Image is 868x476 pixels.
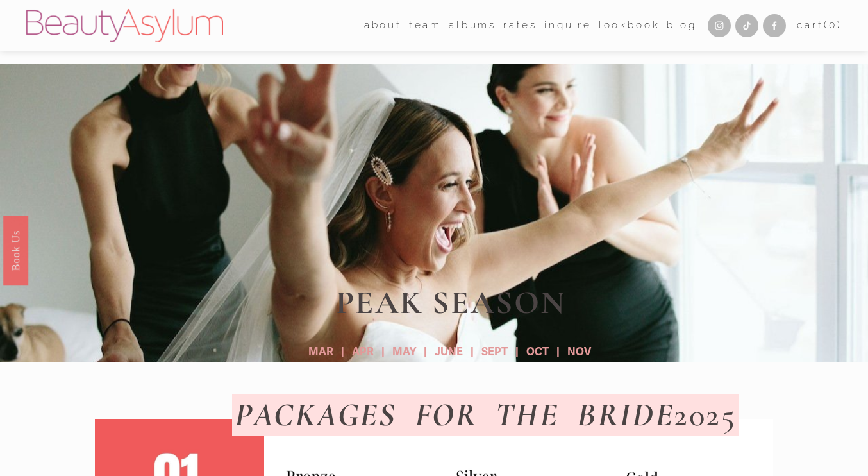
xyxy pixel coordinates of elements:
[364,17,402,35] span: about
[763,14,786,37] a: Facebook
[829,19,837,31] span: 0
[3,216,28,285] a: Book Us
[336,283,567,323] strong: PEAK SEASON
[599,15,660,35] a: Lookbook
[544,15,592,35] a: Inquire
[503,15,537,35] a: Rates
[667,15,696,35] a: Blog
[409,17,442,35] span: team
[308,345,591,359] strong: MAR | APR | MAY | JUNE | SEPT | OCT | NOV
[409,15,442,35] a: folder dropdown
[364,15,402,35] a: folder dropdown
[235,395,674,435] em: PACKAGES FOR THE BRIDE
[708,14,731,37] a: Instagram
[26,9,223,42] img: Beauty Asylum | Bridal Hair &amp; Makeup Charlotte &amp; Atlanta
[824,19,842,31] span: ( )
[797,17,842,35] a: 0 items in cart
[449,15,496,35] a: albums
[735,14,758,37] a: TikTok
[232,397,739,433] h1: 2025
